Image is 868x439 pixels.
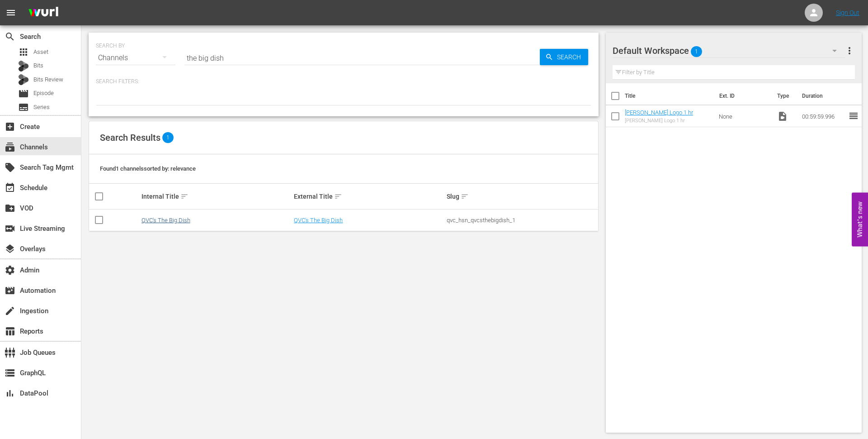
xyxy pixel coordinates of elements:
span: Ingestion [5,305,15,316]
span: Asset [18,47,29,57]
div: External Title [294,191,444,202]
span: Video [777,111,788,122]
div: Channels [96,45,175,71]
div: qvc_hsn_qvcsthebigdish_1 [447,217,597,224]
span: GraphQL [5,367,15,378]
span: Automation [5,285,15,296]
span: Episode [18,88,29,99]
span: sort [461,192,469,200]
div: Bits Review [18,74,29,85]
span: Job Queues [5,347,15,358]
span: Live Streaming [5,223,15,234]
span: 1 [691,42,702,61]
span: menu [5,7,16,18]
span: Bits Review [33,75,63,84]
span: Series [33,103,50,112]
span: Search [5,31,15,42]
span: sort [334,192,342,200]
div: Internal Title [142,191,292,202]
a: QVC's The Big Dish [294,217,343,224]
td: None [715,105,774,127]
span: Found 1 channels sorted by: relevance [100,165,196,172]
span: Search Results [100,132,160,143]
div: Slug [447,191,597,202]
span: Reports [5,326,15,337]
a: Sign Out [836,9,859,16]
div: Bits [18,61,29,72]
td: 00:59:59.996 [798,105,848,127]
a: [PERSON_NAME] Logo 1 hr [625,109,693,116]
span: Asset [33,48,48,57]
th: Title [625,83,714,109]
span: Search [553,49,588,65]
span: sort [180,192,189,200]
div: Default Workspace [613,38,845,63]
span: Channels [5,142,15,153]
span: Admin [5,265,15,276]
button: Search [540,49,588,65]
span: 1 [162,132,174,143]
p: Search Filters: [96,78,591,86]
span: DataPool [5,388,15,399]
span: Schedule [5,182,15,193]
img: ans4CAIJ8jUAAAAAAAAAAAAAAAAAAAAAAAAgQb4GAAAAAAAAAAAAAAAAAAAAAAAAJMjXAAAAAAAAAAAAAAAAAAAAAAAAgAT5G... [22,2,65,24]
span: Overlays [5,243,15,254]
button: Open Feedback Widget [852,193,868,247]
span: Episode [33,89,54,98]
th: Duration [797,83,851,109]
th: Type [772,83,797,109]
span: Create [5,121,15,132]
span: Series [18,102,29,113]
a: QVC's The Big Dish [142,217,190,224]
button: more_vert [844,40,855,62]
span: more_vert [844,45,855,56]
span: reorder [848,110,859,121]
span: Search Tag Mgmt [5,162,15,173]
div: [PERSON_NAME] Logo 1 hr [625,118,693,124]
th: Ext. ID [714,83,772,109]
span: VOD [5,203,15,214]
span: Bits [33,61,43,70]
